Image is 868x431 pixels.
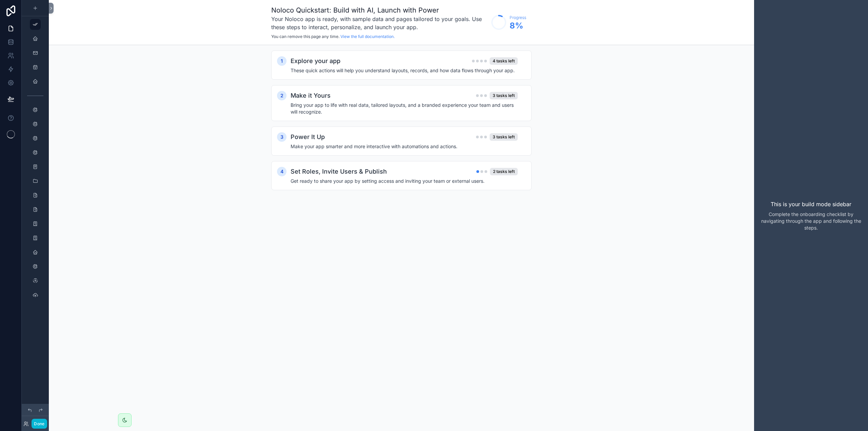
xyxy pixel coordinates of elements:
[271,34,339,39] span: You can remove this page any time.
[271,15,488,31] h3: Your Noloco app is ready, with sample data and pages tailored to your goals. Use these steps to i...
[510,20,526,31] span: 8 %
[340,34,395,39] a: View the full documentation.
[510,15,526,20] span: Progress
[759,211,863,231] p: Complete the onboarding checklist by navigating through the app and following the steps.
[32,419,47,429] button: Done
[771,200,851,208] p: This is your build mode sidebar
[271,5,488,15] h1: Noloco Quickstart: Build with AI, Launch with Power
